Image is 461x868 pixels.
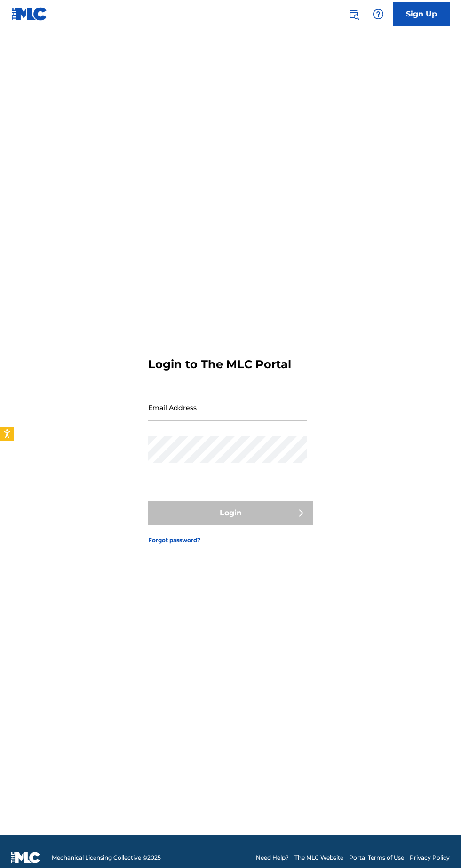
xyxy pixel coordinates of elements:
a: Need Help? [256,853,289,862]
a: Forgot password? [148,536,200,544]
a: Privacy Policy [410,853,450,862]
img: help [373,8,384,20]
a: The MLC Website [294,853,343,862]
div: Help [369,5,388,24]
a: Public Search [344,5,363,24]
img: logo [11,852,40,863]
a: Portal Terms of Use [349,853,404,862]
img: MLC Logo [11,7,48,21]
h3: Login to The MLC Portal [148,357,291,371]
img: search [348,8,359,20]
a: Sign Up [393,2,450,26]
span: Mechanical Licensing Collective © 2025 [52,853,161,862]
